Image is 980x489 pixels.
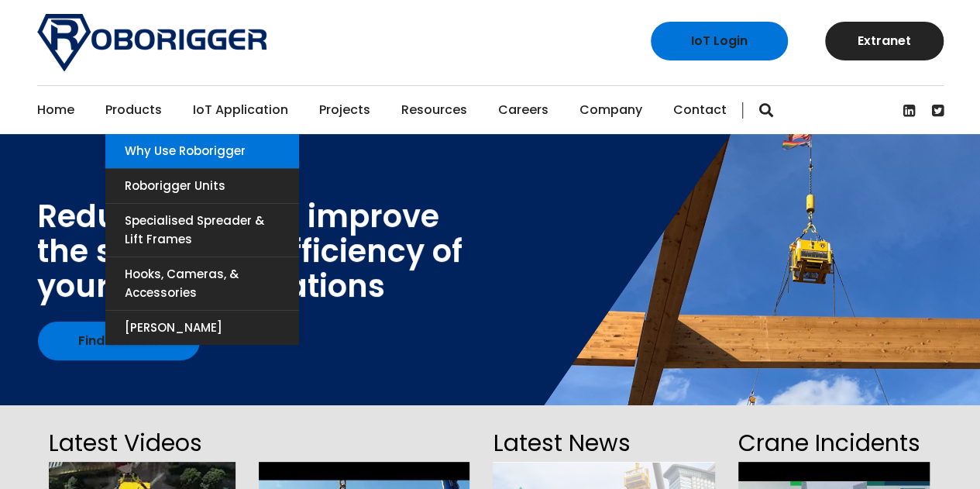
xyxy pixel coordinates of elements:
a: Resources [401,86,467,134]
a: Specialised Spreader & Lift Frames [105,204,299,257]
h2: Crane Incidents [738,425,930,462]
a: Projects [319,86,370,134]
a: Roborigger Units [105,169,299,203]
h2: Latest Videos [49,425,236,462]
a: Products [105,86,162,134]
img: Roborigger [37,14,266,71]
a: IoT Login [651,22,788,60]
a: Why use Roborigger [105,134,299,168]
a: Find out how [38,322,200,360]
a: Contact [673,86,727,134]
a: Company [579,86,642,134]
div: Reduce cost and improve the safety and efficiency of your lifting operations [37,199,462,304]
a: Careers [498,86,548,134]
a: Extranet [825,22,944,60]
a: IoT Application [193,86,288,134]
a: Hooks, Cameras, & Accessories [105,257,299,310]
h2: Latest News [493,425,714,462]
a: Home [37,86,74,134]
a: [PERSON_NAME] [105,311,299,345]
